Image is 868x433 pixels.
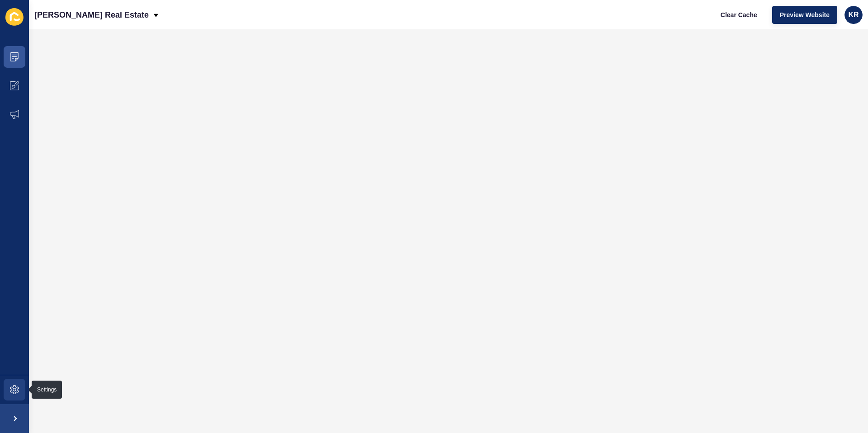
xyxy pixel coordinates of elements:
button: Preview Website [772,6,837,24]
span: Preview Website [780,10,830,19]
span: Clear Cache [721,10,757,19]
p: [PERSON_NAME] Real Estate [34,4,149,26]
button: Clear Cache [713,6,765,24]
div: Settings [37,386,57,393]
span: KR [848,10,859,19]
